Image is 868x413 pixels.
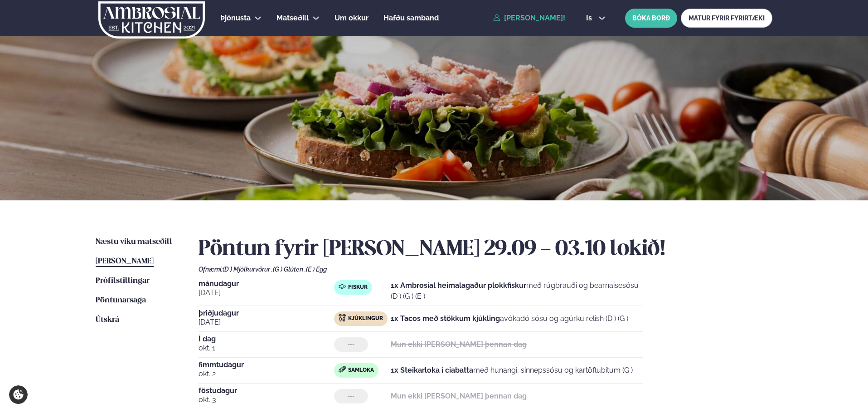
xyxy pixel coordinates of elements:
[579,15,613,22] button: is
[348,284,368,291] span: Fiskur
[199,335,334,343] span: Í dag
[335,13,369,24] a: Um okkur
[276,14,309,22] span: Matseðill
[199,280,334,287] span: mánudagur
[339,283,346,290] img: fish.svg
[339,314,346,321] img: chicken.svg
[391,392,527,400] strong: Mun ekki [PERSON_NAME] þennan dag
[199,317,334,328] span: [DATE]
[391,366,473,374] strong: 1x Steikarloka í ciabatta
[96,316,119,324] span: Útskrá
[96,296,146,304] span: Pöntunarsaga
[348,393,354,400] span: ---
[96,238,172,246] span: Næstu viku matseðill
[681,9,772,28] a: MATUR FYRIR FYRIRTÆKI
[199,237,772,262] h2: Pöntun fyrir [PERSON_NAME] 29.09 - 03.10 lokið!
[391,313,628,324] p: avókadó sósu og agúrku relish (D ) (G )
[306,266,327,273] span: (E ) Egg
[391,340,527,349] strong: Mun ekki [PERSON_NAME] þennan dag
[348,315,383,322] span: Kjúklingur
[335,14,369,22] span: Um okkur
[199,387,334,394] span: föstudagur
[273,266,306,273] span: (G ) Glúten ,
[96,276,150,287] a: Prófílstillingar
[586,15,595,22] span: is
[9,385,28,404] a: Cookie settings
[391,281,526,290] strong: 1x Ambrosial heimalagaður plokkfiskur
[220,14,251,22] span: Þjónusta
[199,361,334,369] span: fimmtudagur
[96,315,119,326] a: Útskrá
[348,341,354,348] span: ---
[96,256,154,267] a: [PERSON_NAME]
[199,369,334,379] span: okt. 2
[199,266,772,273] div: Ofnæmi:
[383,13,439,24] a: Hafðu samband
[220,13,251,24] a: Þjónusta
[96,237,172,248] a: Næstu viku matseðill
[96,295,146,306] a: Pöntunarsaga
[199,343,334,354] span: okt. 1
[348,367,374,374] span: Samloka
[391,314,500,323] strong: 1x Tacos með stökkum kjúkling
[199,394,334,405] span: okt. 3
[493,14,565,22] a: [PERSON_NAME]!
[96,277,150,285] span: Prófílstillingar
[223,266,273,273] span: (D ) Mjólkurvörur ,
[383,14,439,22] span: Hafðu samband
[199,310,334,317] span: þriðjudagur
[276,13,309,24] a: Matseðill
[625,9,677,28] button: BÓKA BORÐ
[97,1,206,39] img: logo
[339,366,346,373] img: sandwich-new-16px.svg
[199,287,334,298] span: [DATE]
[391,280,643,302] p: með rúgbrauði og bearnaisesósu (D ) (G ) (E )
[391,365,633,376] p: með hunangi, sinnepssósu og kartöflubitum (G )
[96,258,154,265] span: [PERSON_NAME]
